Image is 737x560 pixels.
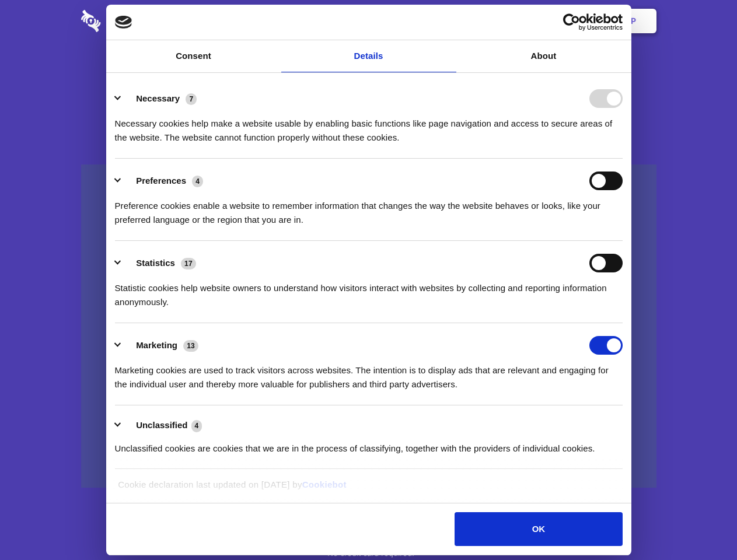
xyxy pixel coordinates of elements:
div: Cookie declaration last updated on [DATE] by [109,478,628,501]
iframe: Drift Widget Chat Controller [679,502,723,546]
img: logo-wordmark-white-trans-d4663122ce5f474addd5e946df7df03e33cb6a1c49d2221995e7729f52c070b2.svg [81,10,181,32]
a: Cookiebot [302,480,347,489]
button: OK [455,512,622,546]
button: Marketing (13) [115,336,206,355]
span: 7 [186,93,197,105]
a: Contact [473,3,527,39]
div: Statistic cookies help website owners to understand how visitors interact with websites by collec... [115,272,623,309]
span: 17 [181,258,196,269]
a: Details [281,40,456,72]
a: Consent [106,40,281,72]
div: Unclassified cookies are cookies that we are in the process of classifying, together with the pro... [115,433,623,456]
a: Login [529,3,580,39]
a: Usercentrics Cookiebot - opens in a new window [521,13,623,31]
button: Necessary (7) [115,89,204,108]
span: 4 [191,420,202,432]
div: Preference cookies enable a website to remember information that changes the way the website beha... [115,190,623,227]
div: Necessary cookies help make a website usable by enabling basic functions like page navigation and... [115,108,623,145]
div: Marketing cookies are used to track visitors across websites. The intention is to display ads tha... [115,355,623,391]
a: Wistia video thumbnail [81,164,656,488]
img: logo [115,16,132,29]
a: Pricing [343,3,393,39]
label: Statistics [136,258,175,268]
span: 4 [192,176,203,187]
button: Unclassified (4) [115,418,209,433]
button: Preferences (4) [115,171,211,190]
label: Marketing [136,340,177,350]
label: Preferences [136,176,186,185]
h4: Auto-redaction of sensitive data, encrypted data sharing and self-destructing private chats. Shar... [81,106,656,145]
h1: Eliminate Slack Data Loss. [81,52,656,94]
button: Statistics (17) [115,254,204,272]
a: About [456,40,631,72]
span: 13 [183,340,198,352]
label: Necessary [136,93,180,103]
